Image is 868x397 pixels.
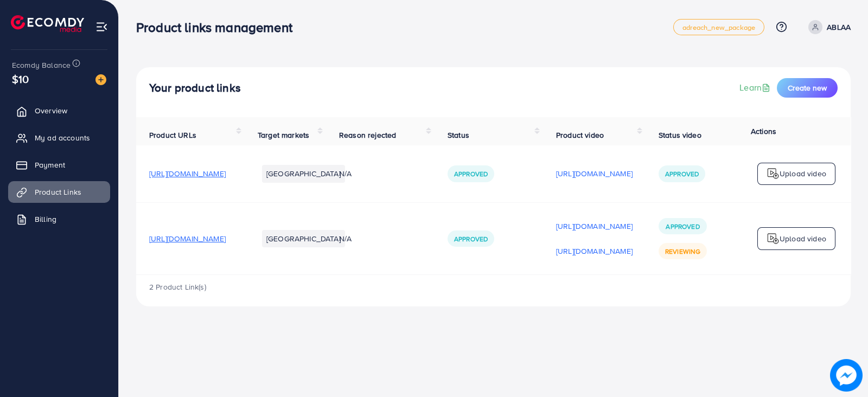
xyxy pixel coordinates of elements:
a: Product Links [8,181,110,203]
a: My ad accounts [8,127,110,149]
li: [GEOGRAPHIC_DATA] [262,230,345,247]
img: image [833,362,860,389]
span: My ad accounts [35,132,90,143]
span: [URL][DOMAIN_NAME] [149,168,226,179]
span: $10 [12,71,29,87]
img: image [95,74,106,85]
a: Payment [8,154,110,176]
img: logo [767,232,780,245]
span: Status [448,130,469,140]
span: Overview [35,105,67,116]
a: adreach_new_package [673,19,764,35]
span: Target markets [258,130,309,140]
span: adreach_new_package [682,24,755,31]
span: Approved [454,234,488,244]
span: Status video [659,130,701,140]
img: logo [767,167,780,180]
span: Billing [35,214,56,225]
h4: Your product links [149,81,241,95]
h3: Product links management [136,20,301,35]
p: ABLAA [827,21,851,34]
a: Overview [8,100,110,121]
p: Upload video [780,232,826,245]
span: Product video [556,130,604,140]
img: logo [11,15,84,32]
img: menu [95,21,108,33]
span: N/A [339,233,352,244]
p: [URL][DOMAIN_NAME] [556,167,633,180]
span: Approved [666,222,699,231]
span: Create new [788,82,827,93]
a: Billing [8,208,110,230]
span: Actions [751,126,776,137]
span: Ecomdy Balance [12,60,71,71]
p: [URL][DOMAIN_NAME] [556,245,633,258]
span: Approved [454,169,488,178]
p: [URL][DOMAIN_NAME] [556,220,633,233]
li: [GEOGRAPHIC_DATA] [262,165,345,182]
a: Learn [739,81,773,94]
p: Upload video [780,167,826,180]
span: Reviewing [665,247,700,256]
span: 2 Product Link(s) [149,281,206,292]
span: Product Links [35,187,81,197]
span: [URL][DOMAIN_NAME] [149,233,226,244]
span: Reason rejected [339,130,396,140]
span: Product URLs [149,130,196,140]
span: Approved [665,169,699,178]
span: N/A [339,168,352,179]
a: ABLAA [804,20,851,34]
button: Create new [777,78,838,98]
span: Payment [35,159,65,170]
